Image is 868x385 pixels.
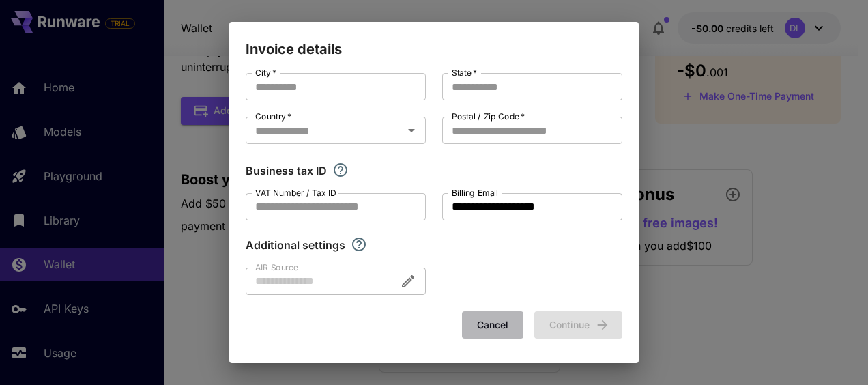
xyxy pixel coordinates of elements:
[332,162,349,178] svg: If you are a business tax registrant, please enter your business tax ID here.
[255,67,276,79] label: City
[246,237,345,253] p: Additional settings
[351,236,367,253] svg: Explore additional customization settings
[255,261,298,273] label: AIR Source
[229,22,639,60] h2: Invoice details
[452,111,525,122] label: Postal / Zip Code
[452,187,498,199] label: Billing Email
[452,67,477,79] label: State
[255,111,291,122] label: Country
[462,311,523,339] button: Cancel
[402,121,421,140] button: Open
[246,162,327,179] p: Business tax ID
[255,187,336,199] label: VAT Number / Tax ID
